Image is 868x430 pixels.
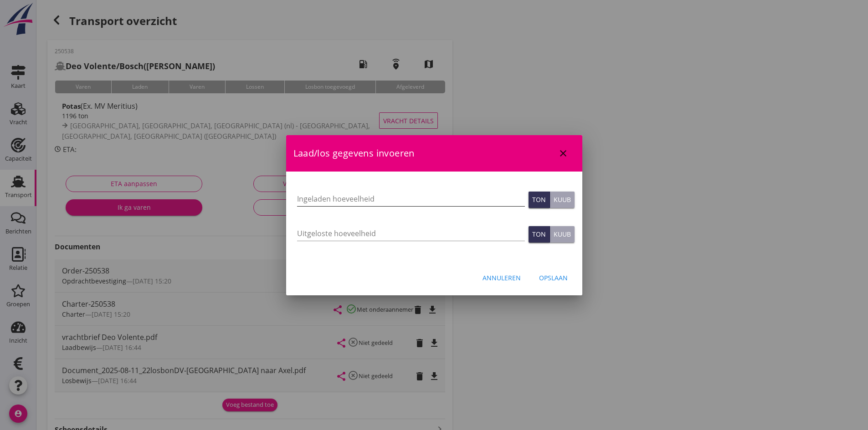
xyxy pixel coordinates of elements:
div: Kuub [554,229,571,239]
button: Annuleren [475,270,528,286]
div: Kuub [554,195,571,204]
button: Ton [529,226,550,243]
button: Kuub [550,226,575,243]
button: Opslaan [532,270,575,286]
div: Annuleren [483,273,521,283]
input: Uitgeloste hoeveelheid [297,226,525,241]
input: Ingeladen hoeveelheid [297,192,525,206]
div: Laad/los gegevens invoeren [286,135,582,172]
i: close [558,148,569,159]
button: Kuub [550,192,575,208]
div: Opslaan [539,273,568,283]
div: Ton [532,195,546,204]
button: Ton [529,192,550,208]
div: Ton [532,229,546,239]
